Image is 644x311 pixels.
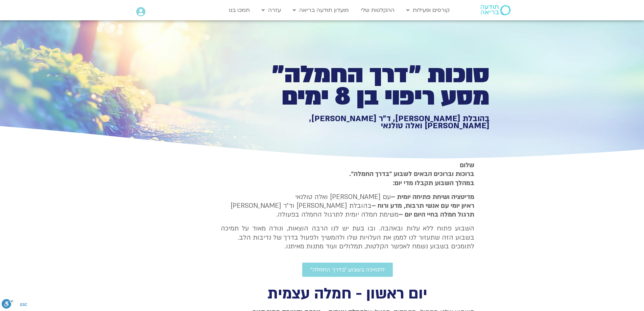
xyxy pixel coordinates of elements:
[255,64,490,108] h1: סוכות ״דרך החמלה״ מסע ריפוי בן 8 ימים
[289,4,352,17] a: מועדון תודעה בריאה
[258,4,284,17] a: עזרה
[302,263,393,277] a: לתמיכה בשבוע ״בדרך החמלה״
[225,4,253,17] a: תמכו בנו
[460,161,474,170] strong: שלום
[255,115,490,130] h1: בהובלת [PERSON_NAME], ד״ר [PERSON_NAME], [PERSON_NAME] ואלה טולנאי
[399,210,474,219] b: תרגול חמלה בחיי היום יום –
[403,4,453,17] a: קורסים ופעילות
[310,267,385,273] span: לתמיכה בשבוע ״בדרך החמלה״
[372,201,474,210] b: ראיון יומי עם אנשי תרבות, מדע ורוח –
[221,193,474,219] p: עם [PERSON_NAME] ואלה טולנאי בהובלת [PERSON_NAME] וד״ר [PERSON_NAME] משימת חמלה יומית לתרגול החמל...
[221,224,474,251] p: השבוע פתוח ללא עלות ובאהבה. ובו בעת יש לנו הרבה הוצאות, ונודה מאוד על תמיכה בשבוע הזה שתעזור לנו ...
[357,4,398,17] a: ההקלטות שלי
[349,170,474,187] strong: ברוכות וברוכים הבאים לשבוע ״בדרך החמלה״. במהלך השבוע תקבלו מדי יום:
[391,193,474,201] strong: מדיטציה ושיחת פתיחה יומית –
[481,5,510,15] img: תודעה בריאה
[221,287,474,301] h2: יום ראשון - חמלה עצמית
